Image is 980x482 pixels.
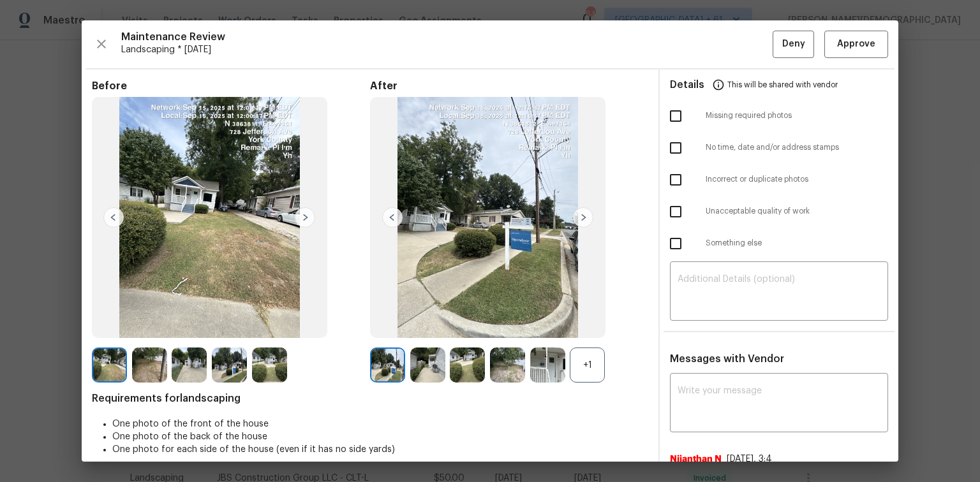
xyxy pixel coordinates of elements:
div: Unacceptable quality of work [660,196,898,228]
button: Approve [824,31,888,58]
div: +1 [570,347,605,383]
img: left-chevron-button-url [103,207,124,228]
li: One photo for each side of the house (even if it has no side yards) [112,443,648,456]
div: Incorrect or duplicate photos [660,164,898,196]
span: Before [92,80,370,92]
img: right-chevron-button-url [573,207,593,228]
span: Deny [782,36,805,52]
span: After [370,80,648,92]
span: Details [670,69,704,100]
span: [DATE], 3:4 [727,455,772,464]
span: Requirements for landscaping [92,392,648,405]
span: No time, date and/or address stamps [706,142,888,153]
span: Missing required photos [706,110,888,121]
div: No time, date and/or address stamps [660,132,898,164]
button: Deny [773,31,814,58]
span: Something else [706,238,888,249]
span: Messages with Vendor [670,354,784,364]
span: Unacceptable quality of work [706,206,888,217]
li: One photo of the back of the house [112,430,648,443]
div: Something else [660,228,898,259]
div: Missing required photos [660,100,898,132]
span: Incorrect or duplicate photos [706,174,888,185]
img: left-chevron-button-url [382,207,403,228]
span: This will be shared with vendor [727,69,838,100]
span: Approve [837,36,875,52]
span: Landscaping * [DATE] [121,43,773,56]
img: right-chevron-button-url [295,207,315,228]
span: Nijanthan N [670,453,722,465]
li: One photo of the front of the house [112,418,648,430]
span: Maintenance Review [121,31,773,43]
